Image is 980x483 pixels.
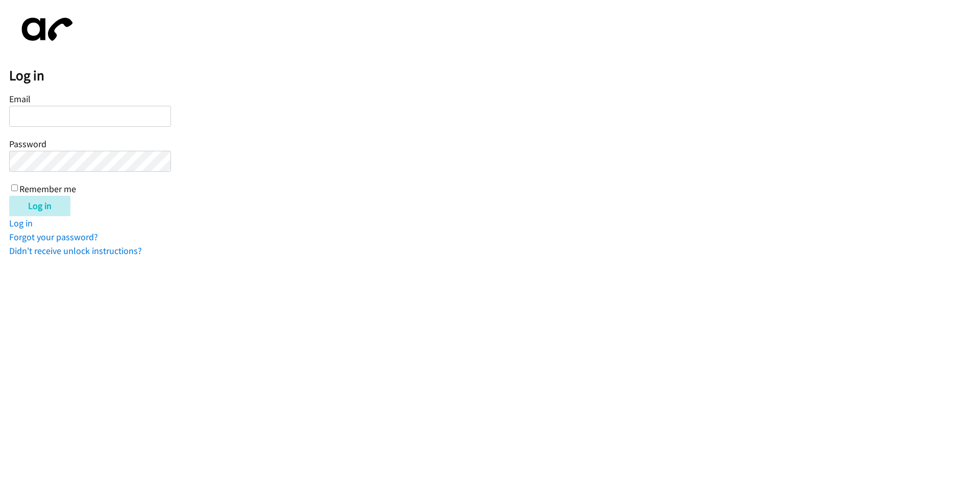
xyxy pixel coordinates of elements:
[9,217,33,229] a: Log in
[9,138,46,150] label: Password
[9,245,142,257] a: Didn't receive unlock instructions?
[9,93,31,105] label: Email
[9,67,980,84] h2: Log in
[19,183,76,195] label: Remember me
[9,9,81,50] img: aphone-8a226864a2ddd6a5e75d1ebefc011f4aa8f32683c2d82f3fb0802fe031f96514.svg
[9,196,70,216] input: Log in
[9,231,98,243] a: Forgot your password?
